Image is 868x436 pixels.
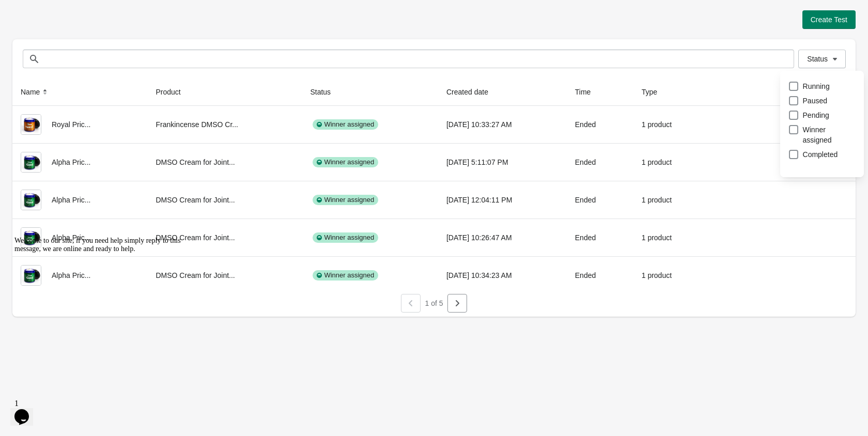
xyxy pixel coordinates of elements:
div: Winner assigned [313,119,378,130]
button: Type [638,83,672,101]
span: Pending [803,110,829,120]
span: Winner assigned [803,124,856,145]
div: 1 product [642,190,698,210]
div: Alpha Pric... [21,227,139,248]
div: Alpha Pric... [21,190,139,210]
div: Winner assigned [313,157,378,167]
div: DMSO Cream for Joint... [156,152,293,173]
div: DMSO Cream for Joint... [156,265,293,286]
div: Ended [575,152,625,173]
span: Paused [803,96,827,106]
div: Winner assigned [313,195,378,205]
div: Frankincense DMSO Cr... [156,114,293,135]
div: 1 product [642,227,698,248]
button: Status [306,83,345,101]
div: 1 product [642,114,698,135]
div: Winner assigned [313,270,378,281]
button: Time [571,83,606,101]
div: Ended [575,227,625,248]
button: Created date [442,83,503,101]
div: 1 product [642,152,698,173]
span: Running [803,81,830,91]
div: [DATE] 5:11:07 PM [446,152,559,173]
button: Product [151,83,195,101]
span: Welcome to our site, if you need help simply reply to this message, we are online and ready to help. [4,4,171,20]
span: Status [807,55,828,63]
div: Ended [575,114,625,135]
div: DMSO Cream for Joint... [156,227,293,248]
div: Welcome to our site, if you need help simply reply to this message, we are online and ready to help. [4,4,190,21]
div: Royal Pric... [21,114,139,135]
span: Create Test [811,15,847,24]
div: 1 product [642,265,698,286]
div: DMSO Cream for Joint... [156,190,293,210]
span: Completed [803,149,838,160]
span: 1 of 5 [425,299,443,307]
div: [DATE] 10:26:47 AM [446,227,559,248]
div: Winner assigned [313,232,378,243]
iframe: chat widget [10,232,196,390]
button: Create Test [802,10,856,29]
div: [DATE] 10:34:23 AM [446,265,559,286]
button: Status [798,50,846,68]
div: Ended [575,265,625,286]
div: Ended [575,190,625,210]
div: [DATE] 12:04:11 PM [446,190,559,210]
div: [DATE] 10:33:27 AM [446,114,559,135]
iframe: chat widget [10,395,43,426]
button: Name [17,83,54,101]
div: Alpha Pric... [21,152,139,173]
